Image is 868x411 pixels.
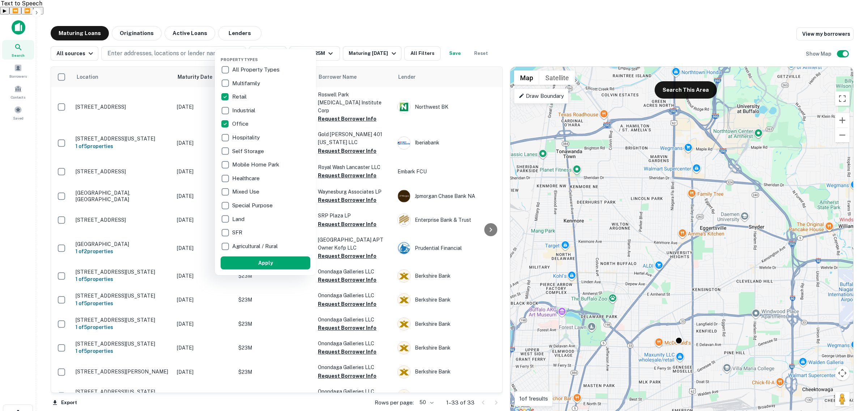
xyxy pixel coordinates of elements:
p: Self Storage [232,147,265,156]
p: Industrial [232,106,257,115]
p: Hospitality [232,133,261,142]
iframe: Chat Widget [832,330,868,365]
p: Office [232,120,250,128]
p: Special Purpose [232,201,274,210]
button: Apply [221,256,310,269]
p: Healthcare [232,174,261,183]
p: Retail [232,92,248,101]
p: Land [232,215,246,224]
p: SFR [232,228,244,237]
p: All Property Types [232,65,281,74]
span: Property Types [221,57,258,62]
p: Mobile Home Park [232,160,281,169]
p: Agricultural / Rural [232,242,279,251]
p: Mixed Use [232,187,261,196]
p: Multifamily [232,79,261,88]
